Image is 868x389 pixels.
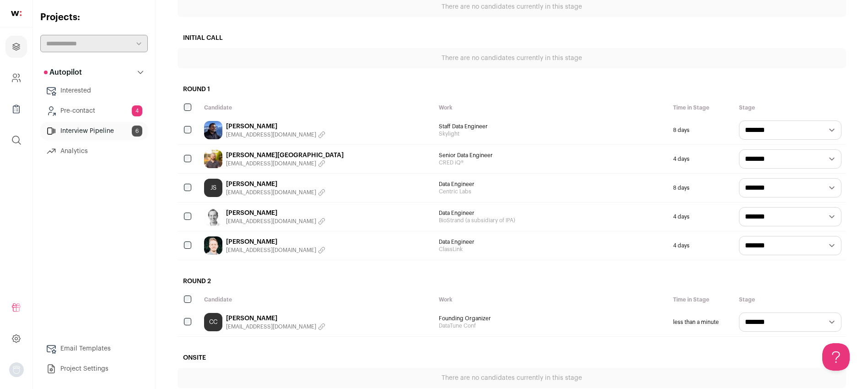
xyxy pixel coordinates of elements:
div: less than a minute [669,308,734,336]
h2: Projects: [40,11,148,24]
div: 8 days [669,174,734,202]
span: CRED iQ® [439,159,664,166]
button: [EMAIL_ADDRESS][DOMAIN_NAME] [226,247,325,254]
h2: Round 2 [178,271,846,291]
div: There are no candidates currently in this stage [178,368,846,388]
a: Project Settings [40,360,148,378]
h2: Initial Call [178,28,846,48]
h2: Onsite [178,348,846,368]
button: [EMAIL_ADDRESS][DOMAIN_NAME] [226,131,325,138]
div: Time in Stage [669,291,734,308]
span: [EMAIL_ADDRESS][DOMAIN_NAME] [226,189,316,196]
h2: Round 1 [178,79,846,99]
div: Time in Stage [669,99,734,116]
a: Interested [40,82,148,100]
button: Open dropdown [9,362,24,377]
div: Work [434,99,669,116]
img: 571dcd53646014540faf39c35200751335148b2354001512e0ac8e8336851ff1 [204,236,222,255]
span: Centric Labs [439,188,664,195]
div: 4 days [669,203,734,231]
span: [EMAIL_ADDRESS][DOMAIN_NAME] [226,160,316,167]
span: Founding Organizer [439,315,664,322]
span: 4 [132,105,142,116]
a: Analytics [40,142,148,160]
span: [EMAIL_ADDRESS][DOMAIN_NAME] [226,131,316,138]
a: Company Lists [5,98,27,120]
a: [PERSON_NAME] [226,180,325,189]
a: Company and ATS Settings [5,67,27,89]
img: wellfound-shorthand-0d5821cbd27db2630d0214b213865d53afaa358527fdda9d0ea32b1df1b89c2c.svg [11,11,22,16]
span: 6 [132,126,142,137]
span: Senior Data Engineer [439,152,664,159]
img: be85a6d2966af94621eb89e2b0ec26dcc77b701ab5f6c52ce8ff442bc77f01bf [204,150,222,168]
button: [EMAIL_ADDRESS][DOMAIN_NAME] [226,189,325,196]
div: Candidate [199,99,434,116]
span: Data Engineer [439,209,664,217]
span: ClassLink [439,246,664,253]
button: [EMAIL_ADDRESS][DOMAIN_NAME] [226,323,325,330]
div: There are no candidates currently in this stage [178,48,846,68]
span: Data Engineer [439,181,664,188]
a: Projects [5,36,27,58]
span: [EMAIL_ADDRESS][DOMAIN_NAME] [226,218,316,225]
img: c55524008a48dab13bed43684c038a839f3ae93f3647f8fa78565b61a90609aa [204,208,222,226]
span: Staff Data Engineer [439,123,664,130]
div: 4 days [669,145,734,173]
div: Stage [734,99,846,116]
span: Data Engineer [439,238,664,246]
a: CC [204,313,222,331]
span: [EMAIL_ADDRESS][DOMAIN_NAME] [226,247,316,254]
a: [PERSON_NAME] [226,314,325,323]
img: nopic.png [9,362,24,377]
a: [PERSON_NAME] [226,237,325,247]
a: JS [204,179,222,197]
a: Pre-contact4 [40,102,148,120]
button: [EMAIL_ADDRESS][DOMAIN_NAME] [226,218,325,225]
div: 8 days [669,116,734,144]
span: BioStrand (a subsidiary of IPA) [439,217,664,224]
img: c9bfbe0987d905955d72b0cf64630c8506aa51edeafbbb2dc22b3a09de990476 [204,121,222,139]
a: Interview Pipeline6 [40,122,148,140]
a: [PERSON_NAME] [226,208,325,218]
a: [PERSON_NAME] [226,122,325,131]
span: DataTune Conf [439,322,664,329]
button: Autopilot [40,63,148,82]
div: Stage [734,291,846,308]
p: Autopilot [44,67,82,78]
span: Skylight [439,130,664,137]
span: [EMAIL_ADDRESS][DOMAIN_NAME] [226,323,316,330]
a: Email Templates [40,340,148,358]
a: [PERSON_NAME][GEOGRAPHIC_DATA] [226,151,344,160]
div: Candidate [199,291,434,308]
button: [EMAIL_ADDRESS][DOMAIN_NAME] [226,160,344,167]
div: 4 days [669,231,734,260]
div: Work [434,291,669,308]
iframe: Help Scout Beacon - Open [822,343,850,371]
